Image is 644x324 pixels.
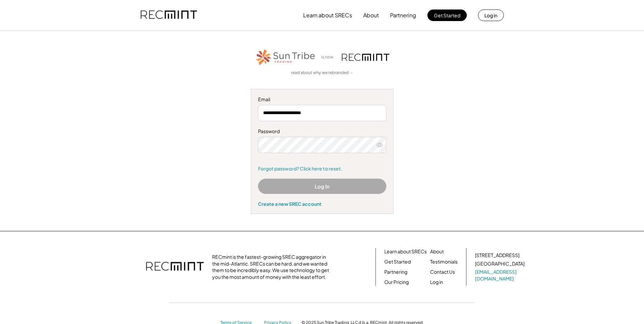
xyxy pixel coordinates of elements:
[319,54,338,60] div: is now
[146,255,204,279] img: recmint-logotype%403x.png
[430,248,444,255] a: About
[475,269,526,282] a: [EMAIL_ADDRESS][DOMAIN_NAME]
[291,70,353,76] a: read about why we rebranded →
[430,269,455,275] a: Contact Us
[258,201,386,207] div: Create a new SREC account
[258,165,386,172] a: Forgot password? Click here to reset.
[141,4,197,27] img: recmint-logotype%403x.png
[258,179,386,194] button: Log In
[363,8,379,22] button: About
[390,8,416,22] button: Partnering
[475,260,525,267] div: [GEOGRAPHIC_DATA]
[384,248,427,255] a: Learn about SRECs
[258,128,386,135] div: Password
[478,10,504,21] button: Log in
[303,8,352,22] button: Learn about SRECs
[430,279,443,286] a: Log in
[430,258,458,265] a: Testimonials
[258,96,386,103] div: Email
[384,258,411,265] a: Get Started
[384,279,409,286] a: Our Pricing
[342,54,389,61] img: recmint-logotype%403x.png
[212,254,333,280] div: RECmint is the fastest-growing SREC aggregator in the mid-Atlantic. SRECs can be hard, and we wan...
[255,48,316,67] img: STT_Horizontal_Logo%2B-%2BColor.png
[475,252,519,259] div: [STREET_ADDRESS]
[427,10,467,21] button: Get Started
[384,269,407,275] a: Partnering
